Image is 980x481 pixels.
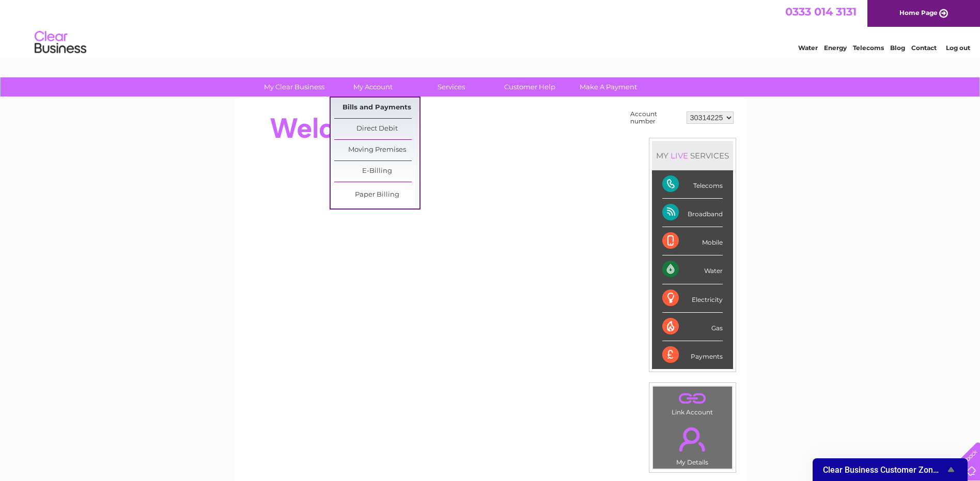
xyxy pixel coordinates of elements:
span: Clear Business Customer Zone Survey [823,465,945,475]
a: Customer Help [487,77,572,97]
a: . [656,421,729,457]
div: Electricity [662,284,723,313]
a: Contact [911,44,937,52]
a: Make A Payment [566,77,651,97]
td: Link Account [652,386,733,419]
div: Telecoms [662,170,723,199]
a: . [656,389,729,407]
img: logo.png [34,27,87,58]
a: Direct Debit [334,119,419,139]
button: Show survey - Clear Business Customer Zone Survey [823,463,957,476]
div: Gas [662,313,723,341]
a: Energy [824,44,847,52]
a: Moving Premises [334,140,419,161]
td: Account number [628,108,684,127]
div: Mobile [662,227,723,255]
a: E-Billing [334,161,419,182]
a: Paper Billing [334,185,419,205]
a: Services [409,77,494,97]
a: Bills and Payments [334,98,419,118]
div: Payments [662,341,723,369]
div: LIVE [668,151,690,161]
div: MY SERVICES [652,141,733,170]
a: Log out [946,44,970,52]
div: Clear Business is a trading name of Verastar Limited (registered in [GEOGRAPHIC_DATA] No. 3667643... [246,6,735,50]
a: Water [798,44,818,52]
div: Water [662,255,723,284]
div: Broadband [662,199,723,227]
a: 0333 014 3131 [785,5,857,18]
a: My Clear Business [252,77,337,97]
a: Telecoms [853,44,884,52]
td: My Details [652,419,733,469]
a: Blog [890,44,905,52]
a: My Account [330,77,415,97]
